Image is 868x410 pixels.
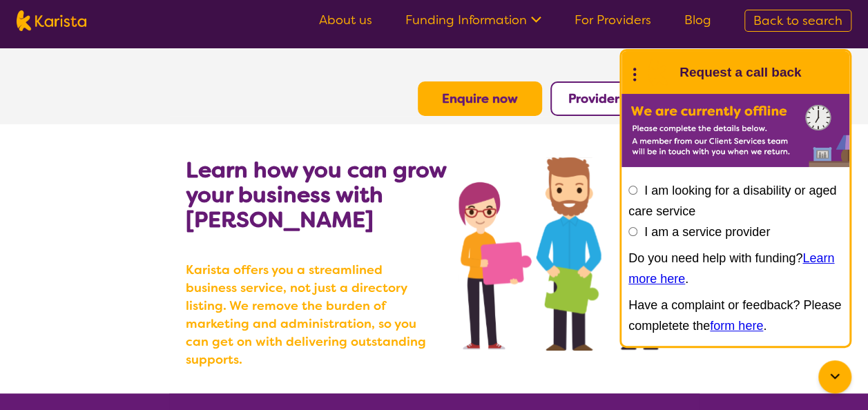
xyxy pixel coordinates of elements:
[644,59,671,86] img: Karista
[186,261,434,369] b: Karista offers you a streamlined business service, not just a directory listing. We remove the bu...
[550,81,675,116] button: Provider Login
[621,94,849,167] img: Karista offline chat form to request call back
[710,319,763,333] a: form here
[684,12,711,28] a: Blog
[405,12,541,28] a: Funding Information
[644,225,770,239] label: I am a service provider
[459,157,682,351] img: grow your business with Karista
[628,248,842,289] p: Do you need help with funding? .
[319,12,372,28] a: About us
[744,10,851,32] a: Back to search
[442,90,518,107] a: Enquire now
[628,184,836,218] label: I am looking for a disability or aged care service
[679,62,801,83] h1: Request a call back
[186,155,446,234] b: Learn how you can grow your business with [PERSON_NAME]
[418,81,542,116] button: Enquire now
[575,12,651,28] a: For Providers
[628,295,842,336] p: Have a complaint or feedback? Please completete the .
[753,12,842,29] span: Back to search
[17,10,86,31] img: Karista logo
[568,90,657,107] a: Provider Login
